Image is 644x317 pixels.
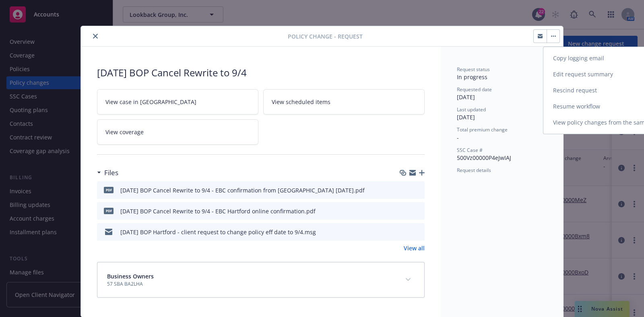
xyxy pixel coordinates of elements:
[457,93,475,101] span: [DATE]
[401,228,408,236] button: download file
[107,272,154,280] span: Business Owners
[404,244,425,252] a: View all
[107,280,154,288] span: 57 SBA BA2LHA
[457,113,475,121] span: [DATE]
[105,98,196,106] span: View case in [GEOGRAPHIC_DATA]
[91,31,100,41] button: close
[402,273,415,286] button: expand content
[120,228,316,236] div: [DATE] BOP Hartford - client request to change policy eff date to 9/4.msg
[457,154,511,162] span: 500Vz00000P4eJwIAJ
[457,147,483,153] span: SSC Case #
[120,207,316,215] div: [DATE] BOP Cancel Rewrite to 9/4 - EBC Hartford online confirmation.pdf
[414,228,421,236] button: preview file
[120,186,365,194] div: [DATE] BOP Cancel Rewrite to 9/4 - EBC confirmation from [GEOGRAPHIC_DATA] [DATE].pdf
[457,73,487,81] span: In progress
[401,207,408,215] button: download file
[104,168,118,178] h3: Files
[401,186,408,194] button: download file
[457,86,492,93] span: Requested date
[97,119,258,145] a: View coverage
[457,126,508,133] span: Total premium change
[263,89,425,115] a: View scheduled items
[414,186,421,194] button: preview file
[104,208,114,214] span: pdf
[457,167,491,174] span: Request details
[97,262,424,297] div: Business Owners57 SBA BA2LHAexpand content
[272,98,330,106] span: View scheduled items
[97,89,258,115] a: View case in [GEOGRAPHIC_DATA]
[414,207,421,215] button: preview file
[457,106,486,113] span: Last updated
[288,32,363,41] span: Policy change - Request
[97,66,425,80] div: [DATE] BOP Cancel Rewrite to 9/4
[457,66,490,73] span: Request status
[457,134,459,141] span: -
[97,168,118,178] div: Files
[105,128,144,136] span: View coverage
[104,187,114,193] span: pdf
